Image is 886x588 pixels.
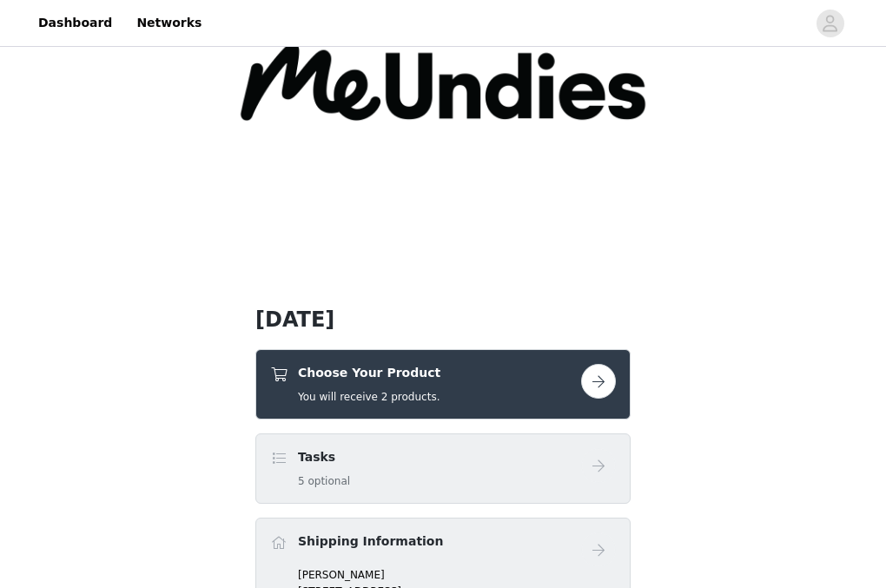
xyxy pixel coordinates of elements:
[298,532,443,551] h4: Shipping Information
[298,364,440,382] h4: Choose Your Product
[298,389,440,405] h5: You will receive 2 products.
[298,567,616,583] p: [PERSON_NAME]
[255,433,631,504] div: Tasks
[255,349,631,420] div: Choose Your Product
[255,304,631,335] h1: [DATE]
[126,3,212,43] a: Networks
[298,473,350,489] h5: 5 optional
[28,3,122,43] a: Dashboard
[298,448,350,466] h4: Tasks
[822,10,838,37] div: avatar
